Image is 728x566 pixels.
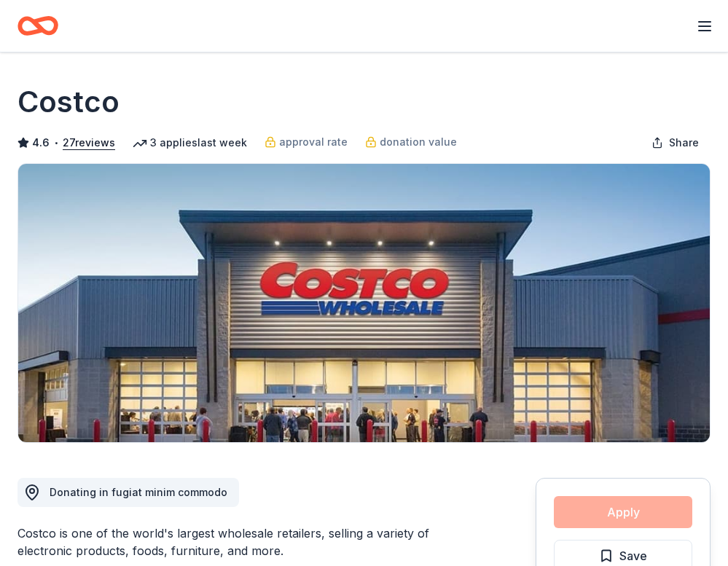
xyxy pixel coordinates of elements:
img: Image for Costco [18,164,710,442]
span: • [54,137,59,149]
h1: Costco [17,82,120,122]
span: Donating in fugiat minim commodo [50,486,227,498]
button: Share [640,128,711,157]
a: approval rate [265,133,348,151]
div: 3 applies last week [133,134,247,152]
a: donation value [365,133,457,151]
button: 27reviews [63,134,115,152]
span: Share [669,134,699,152]
a: Home [17,9,58,43]
span: approval rate [279,133,348,151]
div: Costco is one of the world's largest wholesale retailers, selling a variety of electronic product... [17,524,466,559]
span: 4.6 [32,134,50,152]
span: Save [619,546,647,565]
span: donation value [380,133,457,151]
